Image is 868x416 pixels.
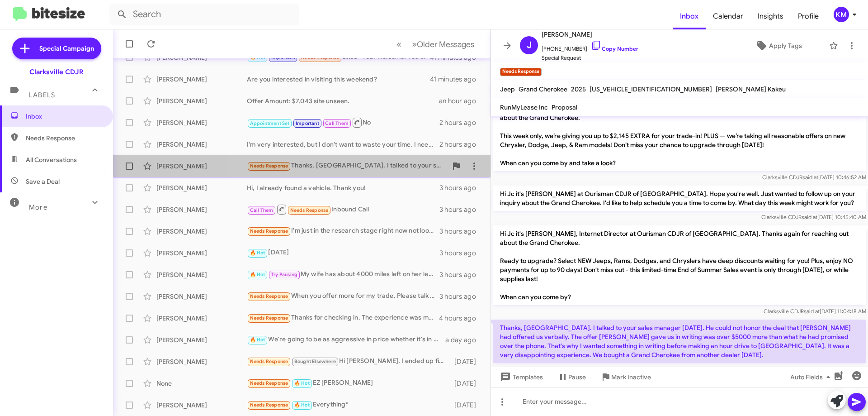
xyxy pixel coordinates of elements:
[439,249,483,258] div: 3 hours ago
[439,314,483,323] div: 4 hours ago
[156,227,247,236] div: [PERSON_NAME]
[439,227,483,236] div: 3 hours ago
[568,369,586,385] span: Pause
[247,204,439,215] div: Inbound Call
[450,357,483,366] div: [DATE]
[156,183,247,192] div: [PERSON_NAME]
[491,369,550,385] button: Templates
[552,103,577,111] span: Proposal
[611,369,651,385] span: Mark Inactive
[296,120,319,126] span: Important
[156,249,247,258] div: [PERSON_NAME]
[26,177,60,186] span: Save a Deal
[493,225,866,305] p: Hi Jc it's [PERSON_NAME], Internet Director at Ourisman CDJR of [GEOGRAPHIC_DATA]. Thanks again f...
[156,96,247,105] div: [PERSON_NAME]
[550,369,593,385] button: Pause
[294,359,336,364] span: Bought Elsewhere
[804,308,820,315] span: said at
[247,313,439,323] div: Thanks for checking in. The experience was meh but [PERSON_NAME] one of the managers was great. T...
[439,292,483,301] div: 3 hours ago
[250,337,265,343] span: 🔥 Hot
[783,369,841,385] button: Auto Fields
[593,369,658,385] button: Mark Inactive
[391,35,407,53] button: Previous
[29,67,84,77] div: Clarksville CDJR
[493,100,866,171] p: Hi Jc it's [PERSON_NAME], Internet Director at Ourisman CDJR of [GEOGRAPHIC_DATA]. Thanks again f...
[498,369,543,385] span: Templates
[396,38,401,50] span: «
[247,378,450,388] div: EZ [PERSON_NAME]
[156,335,247,344] div: [PERSON_NAME]
[156,75,247,84] div: [PERSON_NAME]
[527,38,532,53] span: J
[542,53,638,62] span: Special Request
[109,4,299,25] input: Search
[769,38,802,54] span: Apply Tags
[500,85,515,93] span: Jeep
[247,75,430,84] div: Are you interested in visiting this weekend?
[250,359,288,364] span: Needs Response
[250,228,288,234] span: Needs Response
[247,161,447,171] div: Thanks, [GEOGRAPHIC_DATA]. I talked to your sales manager [DATE]. He could not honor the deal tha...
[247,356,450,367] div: Hi [PERSON_NAME], I ended up finding another car elsewhere so I don't need any help. But thank you!
[250,380,288,386] span: Needs Response
[156,314,247,323] div: [PERSON_NAME]
[156,118,247,127] div: [PERSON_NAME]
[250,207,274,213] span: Call Them
[673,3,706,29] a: Inbox
[26,155,77,164] span: All Conversations
[250,272,265,277] span: 🔥 Hot
[439,183,483,192] div: 3 hours ago
[156,140,247,149] div: [PERSON_NAME]
[716,85,786,93] span: [PERSON_NAME] Kakeu
[26,112,103,121] span: Inbox
[247,335,445,345] div: We're going to be as aggressive in price whether it's in stock or not. At this point, if you cont...
[439,96,483,105] div: an hour ago
[294,402,310,408] span: 🔥 Hot
[247,291,439,301] div: When you offer more for my trade. Please talk to [PERSON_NAME] in your finance department
[250,402,288,408] span: Needs Response
[571,85,586,93] span: 2025
[439,140,483,149] div: 2 hours ago
[439,118,483,127] div: 2 hours ago
[247,269,439,280] div: My wife has about 4000 miles left on her lease of her blazer EV and a lease is up next June. So w...
[493,366,538,373] span: [DATE] 11:16:39 AM
[156,292,247,301] div: [PERSON_NAME]
[156,379,247,388] div: None
[29,203,47,211] span: More
[294,380,310,386] span: 🔥 Hot
[156,205,247,214] div: [PERSON_NAME]
[791,3,826,29] a: Profile
[406,35,480,53] button: Next
[39,44,94,53] span: Special Campaign
[250,293,288,299] span: Needs Response
[519,85,567,93] span: Grand Cherokee
[247,183,439,192] div: Hi, I already found a vehicle. Thank you!
[450,379,483,388] div: [DATE]
[590,85,712,93] span: [US_VEHICLE_IDENTIFICATION_NUMBER]
[156,270,247,279] div: [PERSON_NAME]
[430,75,483,84] div: 41 minutes ago
[156,357,247,366] div: [PERSON_NAME]
[417,39,474,49] span: Older Messages
[761,214,866,220] span: Clarksville CDJR [DATE] 10:45:40 AM
[500,103,548,111] span: RunMyLease Inc
[247,96,439,105] div: Offer Amount: $7,043 site unseen.
[750,3,791,29] a: Insights
[439,270,483,279] div: 3 hours ago
[834,7,849,22] div: KM
[156,162,247,171] div: [PERSON_NAME]
[250,315,288,321] span: Needs Response
[706,3,750,29] a: Calendar
[247,248,439,258] div: [DATE]
[764,308,866,315] span: Clarksville CDJR [DATE] 11:04:18 AM
[542,40,638,53] span: [PHONE_NUMBER]
[591,45,638,52] a: Copy Number
[250,163,288,169] span: Needs Response
[450,401,483,410] div: [DATE]
[247,226,439,236] div: I'm just in the research stage right now not looking to buy till late fall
